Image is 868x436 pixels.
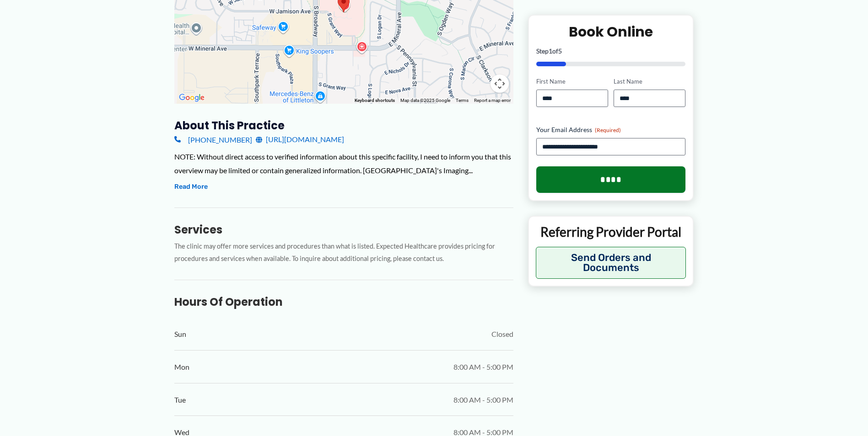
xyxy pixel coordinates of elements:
a: [URL][DOMAIN_NAME] [256,133,344,146]
span: Sun [174,327,186,341]
span: 8:00 AM - 5:00 PM [453,360,513,374]
span: (Required) [595,127,621,133]
h3: Hours of Operation [174,295,513,309]
button: Map camera controls [491,74,509,93]
p: Step of [536,48,686,54]
a: Open this area in Google Maps (opens a new window) [177,92,207,104]
button: Send Orders and Documents [536,247,686,279]
a: Terms (opens in new tab) [456,98,469,103]
span: Tue [174,393,186,407]
img: Google [177,92,207,104]
label: Your Email Address [536,125,686,134]
span: 1 [549,47,552,55]
span: Map data ©2025 Google [400,98,450,103]
div: NOTE: Without direct access to verified information about this specific facility, I need to infor... [174,150,513,177]
h3: About this practice [174,118,513,133]
a: Report a map error [474,98,511,103]
button: Read More [174,181,208,192]
button: Keyboard shortcuts [355,97,395,104]
label: First Name [536,77,608,86]
span: Mon [174,360,189,374]
h2: Book Online [536,23,686,41]
label: Last Name [614,77,685,86]
a: [PHONE_NUMBER] [174,133,252,146]
h3: Services [174,223,513,237]
span: Closed [491,327,513,341]
span: 5 [558,47,562,55]
span: 8:00 AM - 5:00 PM [453,393,513,407]
p: Referring Provider Portal [536,223,686,240]
p: The clinic may offer more services and procedures than what is listed. Expected Healthcare provid... [174,240,513,265]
